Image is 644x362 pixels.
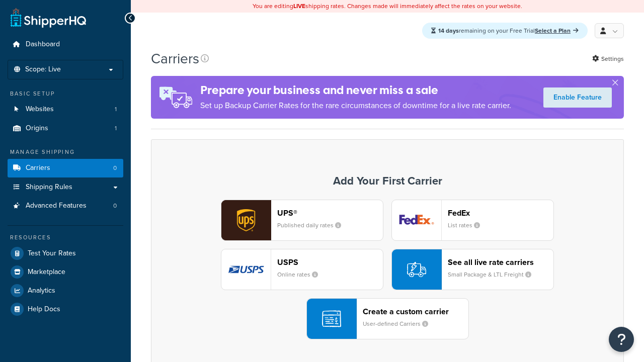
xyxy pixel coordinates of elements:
[221,200,383,241] button: ups logoUPS®Published daily rates
[151,49,199,68] h1: Carriers
[363,319,436,328] small: User-defined Carriers
[293,2,305,11] b: LIVE
[8,100,123,119] a: Websites 1
[8,89,123,98] div: Basic Setup
[277,270,326,279] small: Online rates
[592,52,624,66] a: Settings
[448,270,539,279] small: Small Package & LTL Freight
[115,124,117,133] span: 1
[26,40,60,49] span: Dashboard
[26,202,87,210] span: Advanced Features
[363,307,468,316] header: Create a custom carrier
[407,260,426,279] img: icon-carrier-liverate-becf4550.svg
[221,249,271,290] img: usps logo
[8,197,123,215] a: Advanced Features 0
[8,233,123,242] div: Resources
[448,208,553,218] header: FedEx
[391,249,554,290] button: See all live rate carriersSmall Package & LTL Freight
[422,23,588,39] div: remaining on your Free Trial
[448,257,553,267] header: See all live rate carriers
[8,282,123,300] a: Analytics
[306,298,469,339] button: Create a custom carrierUser-defined Carriers
[28,305,60,314] span: Help Docs
[277,221,349,230] small: Published daily rates
[221,200,271,240] img: ups logo
[200,82,511,99] h4: Prepare your business and never miss a sale
[8,244,123,262] a: Test Your Rates
[151,76,200,119] img: ad-rules-rateshop-fe6ec290ccb7230408bd80ed9643f0289d75e0ffd9eb532fc0e269fcd187b520.png
[8,100,123,119] li: Websites
[8,178,123,197] a: Shipping Rules
[28,287,55,295] span: Analytics
[113,202,117,210] span: 0
[28,268,65,277] span: Marketplace
[8,148,123,156] div: Manage Shipping
[221,249,383,290] button: usps logoUSPSOnline rates
[322,309,341,328] img: icon-carrier-custom-c93b8a24.svg
[115,105,117,114] span: 1
[535,26,579,35] a: Select a Plan
[26,105,54,114] span: Websites
[609,327,634,352] button: Open Resource Center
[277,208,383,218] header: UPS®
[8,197,123,215] li: Advanced Features
[11,8,86,28] a: ShipperHQ Home
[543,87,612,108] a: Enable Feature
[26,183,72,192] span: Shipping Rules
[8,159,123,177] li: Carriers
[8,263,123,281] a: Marketplace
[8,119,123,138] li: Origins
[391,200,554,241] button: fedEx logoFedExList rates
[8,119,123,138] a: Origins 1
[8,35,123,54] a: Dashboard
[200,99,511,113] p: Set up Backup Carrier Rates for the rare circumstances of downtime for a live rate carrier.
[392,200,441,240] img: fedEx logo
[28,249,76,258] span: Test Your Rates
[162,175,613,187] h3: Add Your First Carrier
[438,26,459,35] strong: 14 days
[26,124,48,133] span: Origins
[8,159,123,177] a: Carriers 0
[25,65,61,74] span: Scope: Live
[26,164,50,172] span: Carriers
[8,300,123,318] a: Help Docs
[448,221,488,230] small: List rates
[113,164,117,172] span: 0
[277,257,383,267] header: USPS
